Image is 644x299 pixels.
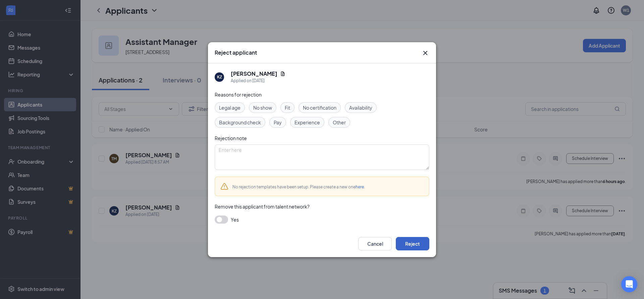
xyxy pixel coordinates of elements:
[421,49,429,57] button: Close
[231,70,277,77] h5: [PERSON_NAME]
[285,104,290,111] span: Fit
[217,74,222,80] div: KZ
[421,49,429,57] svg: Cross
[303,104,336,111] span: No certification
[215,203,310,210] span: Remove this applicant from talent network?
[231,77,285,84] div: Applied on [DATE]
[356,184,364,189] a: here
[219,119,261,126] span: Background check
[274,119,282,126] span: Pay
[215,49,257,56] h3: Reject applicant
[280,71,285,76] svg: Document
[621,276,637,292] div: Open Intercom Messenger
[215,92,262,98] span: Reasons for rejection
[253,104,272,111] span: No show
[219,104,240,111] span: Legal age
[349,104,372,111] span: Availability
[220,182,228,190] svg: Warning
[232,184,365,189] span: No rejection templates have been setup. Please create a new one .
[231,216,239,224] span: Yes
[333,119,346,126] span: Other
[294,119,320,126] span: Experience
[358,237,392,250] button: Cancel
[215,135,247,141] span: Rejection note
[396,237,429,250] button: Reject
